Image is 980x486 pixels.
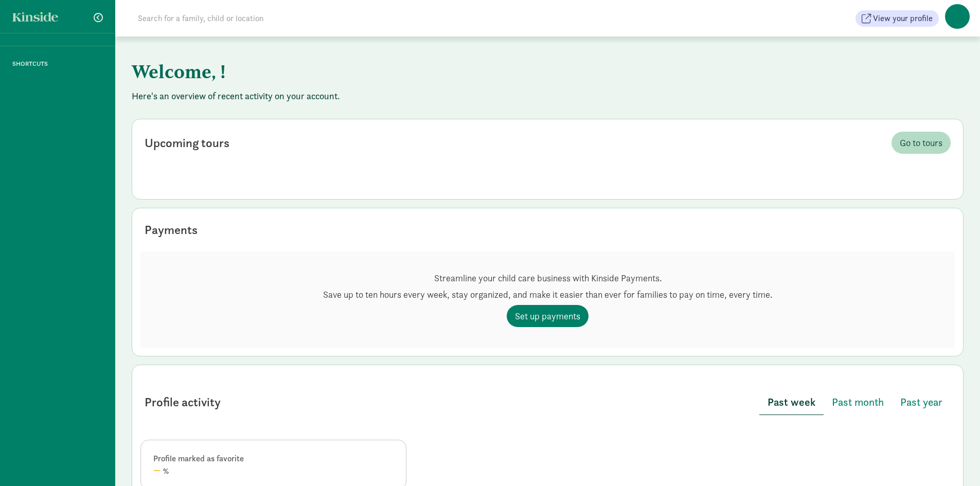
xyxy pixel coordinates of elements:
[892,390,951,415] button: Past year
[132,90,964,102] p: Here's an overview of recent activity on your account.
[145,221,198,239] div: Payments
[132,53,641,90] h1: Welcome, !
[323,289,772,301] p: Save up to ten hours every week, stay organized, and make it easier than ever for families to pay...
[759,390,824,415] button: Past week
[856,10,939,27] button: View your profile
[323,272,772,284] p: Streamline your child care business with Kinside Payments.
[824,390,892,415] button: Past month
[768,394,815,410] span: Past week
[132,8,420,29] input: Search for a family, child or location
[900,394,942,410] span: Past year
[507,305,589,327] a: Set up payments
[515,309,580,323] span: Set up payments
[892,132,951,154] a: Go to tours
[145,393,221,411] div: Profile activity
[900,136,942,150] span: Go to tours
[145,134,229,152] div: Upcoming tours
[832,394,884,410] span: Past month
[873,12,933,25] span: View your profile
[153,465,394,477] div: %
[153,453,394,465] div: Profile marked as favorite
